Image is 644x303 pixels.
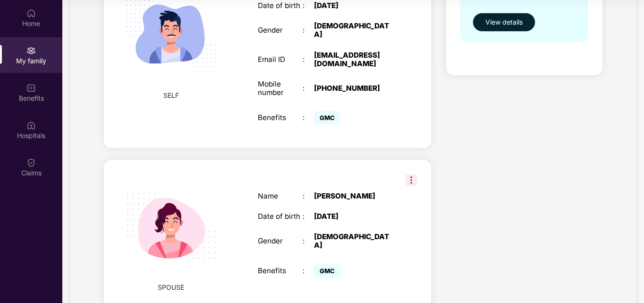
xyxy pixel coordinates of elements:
[314,212,393,221] div: [DATE]
[303,84,314,93] div: :
[258,1,303,10] div: Date of birth
[314,51,393,68] div: [EMAIL_ADDRESS][DOMAIN_NAME]
[473,13,535,32] button: View details
[258,237,303,245] div: Gender
[303,192,314,200] div: :
[26,83,36,93] img: svg+xml;base64,PHN2ZyBpZD0iQmVuZWZpdHMiIHhtbG5zPSJodHRwOi8vd3d3LnczLm9yZy8yMDAwL3N2ZyIgd2lkdGg9Ij...
[303,212,314,221] div: :
[303,55,314,64] div: :
[258,80,303,97] div: Mobile number
[258,212,303,221] div: Date of birth
[314,111,340,124] span: GMC
[303,1,314,10] div: :
[314,1,393,10] div: [DATE]
[314,233,393,250] div: [DEMOGRAPHIC_DATA]
[115,169,228,282] img: svg+xml;base64,PHN2ZyB4bWxucz0iaHR0cDovL3d3dy53My5vcmcvMjAwMC9zdmciIHdpZHRoPSIyMjQiIGhlaWdodD0iMT...
[258,55,303,64] div: Email ID
[406,174,417,186] img: svg+xml;base64,PHN2ZyB3aWR0aD0iMzIiIGhlaWdodD0iMzIiIHZpZXdCb3g9IjAgMCAzMiAzMiIgZmlsbD0ibm9uZSIgeG...
[258,192,303,200] div: Name
[163,90,179,101] span: SELF
[485,17,523,27] span: View details
[158,282,184,293] span: SPOUSE
[26,121,36,130] img: svg+xml;base64,PHN2ZyBpZD0iSG9zcGl0YWxzIiB4bWxucz0iaHR0cDovL3d3dy53My5vcmcvMjAwMC9zdmciIHdpZHRoPS...
[26,9,36,18] img: svg+xml;base64,PHN2ZyBpZD0iSG9tZSIgeG1sbnM9Imh0dHA6Ly93d3cudzMub3JnLzIwMDAvc3ZnIiB3aWR0aD0iMjAiIG...
[314,84,393,93] div: [PHONE_NUMBER]
[26,46,36,55] img: svg+xml;base64,PHN2ZyB3aWR0aD0iMjAiIGhlaWdodD0iMjAiIHZpZXdCb3g9IjAgMCAyMCAyMCIgZmlsbD0ibm9uZSIgeG...
[26,158,36,167] img: svg+xml;base64,PHN2ZyBpZD0iQ2xhaW0iIHhtbG5zPSJodHRwOi8vd3d3LnczLm9yZy8yMDAwL3N2ZyIgd2lkdGg9IjIwIi...
[303,267,314,275] div: :
[303,26,314,35] div: :
[303,237,314,245] div: :
[258,113,303,122] div: Benefits
[314,264,340,277] span: GMC
[314,192,393,200] div: [PERSON_NAME]
[258,26,303,35] div: Gender
[314,22,393,39] div: [DEMOGRAPHIC_DATA]
[258,267,303,275] div: Benefits
[303,113,314,122] div: :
